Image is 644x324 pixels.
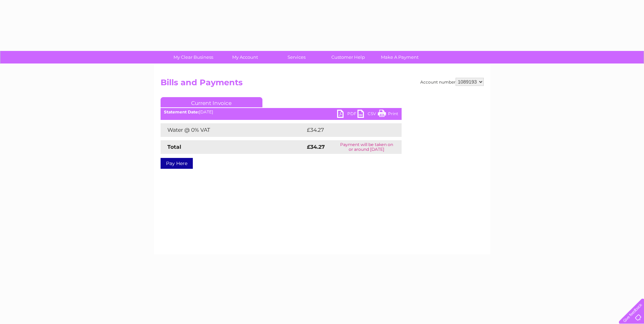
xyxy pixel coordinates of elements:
div: Account number [420,78,484,86]
a: My Account [217,51,273,64]
a: PDF [337,110,357,120]
a: Pay Here [161,158,193,169]
div: [DATE] [161,110,402,114]
a: Print [378,110,398,120]
a: My Clear Business [165,51,221,64]
td: £34.27 [305,123,388,137]
b: Statement Date: [164,109,199,114]
a: Make A Payment [372,51,428,64]
strong: £34.27 [307,144,325,150]
a: Current Invoice [161,97,262,107]
strong: Total [167,144,181,150]
a: Services [269,51,325,64]
td: Payment will be taken on or around [DATE] [332,140,402,154]
td: Water @ 0% VAT [161,123,305,137]
h2: Bills and Payments [161,78,484,91]
a: Customer Help [320,51,376,64]
a: CSV [357,110,378,120]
